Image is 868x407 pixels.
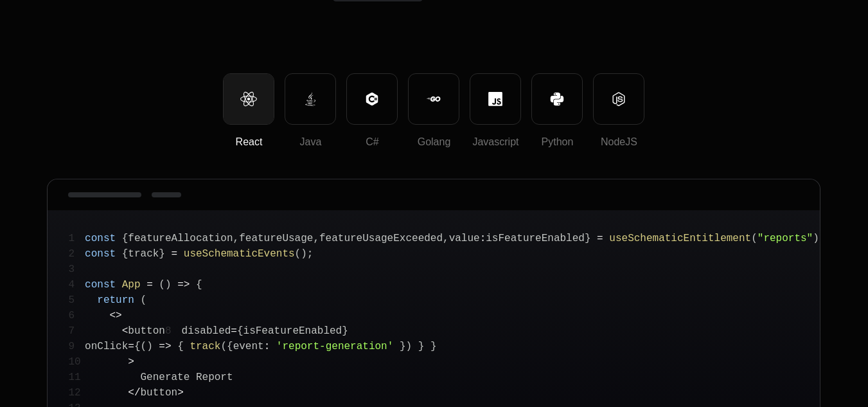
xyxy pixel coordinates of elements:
[177,341,184,352] span: {
[68,246,85,262] span: 2
[116,310,122,321] span: >
[141,372,190,383] span: Generate
[597,233,603,244] span: =
[400,341,406,352] span: }
[233,341,264,352] span: event
[128,325,165,337] span: button
[165,323,182,339] span: 8
[122,279,141,291] span: App
[128,341,134,352] span: =
[480,233,486,244] span: :
[347,134,397,150] div: C#
[301,248,307,260] span: )
[159,279,165,291] span: (
[313,233,319,244] span: ,
[237,325,244,337] span: {
[134,341,141,352] span: {
[177,387,184,399] span: >
[128,356,134,368] span: >
[342,325,348,337] span: }
[813,233,819,244] span: )
[233,233,240,244] span: ,
[68,277,85,293] span: 4
[122,325,128,337] span: <
[134,387,141,399] span: /
[159,341,171,352] span: =>
[68,262,85,277] span: 3
[609,233,751,244] span: useSchematicEntitlement
[585,233,591,244] span: }
[110,310,116,321] span: <
[231,325,237,337] span: =
[408,73,459,125] button: Golang
[172,248,178,260] span: =
[68,339,85,354] span: 9
[406,341,412,352] span: )
[449,233,480,244] span: value
[68,370,91,385] span: 11
[276,341,393,352] span: 'report-generation'
[443,233,449,244] span: ,
[470,73,521,125] button: Javascript
[68,385,91,401] span: 12
[68,354,91,370] span: 10
[128,233,233,244] span: featureAllocation
[295,248,301,260] span: (
[68,308,85,323] span: 6
[409,134,459,150] div: Golang
[184,248,295,260] span: useSchematicEvents
[85,248,116,260] span: const
[220,341,227,352] span: (
[532,134,582,150] div: Python
[165,279,172,291] span: )
[182,325,231,337] span: disabled
[757,233,813,244] span: "reports"
[141,387,178,399] span: button
[319,233,443,244] span: featureUsageExceeded
[141,341,147,352] span: (
[128,387,134,399] span: <
[122,248,128,260] span: {
[227,341,233,352] span: {
[85,279,116,291] span: const
[85,233,116,244] span: const
[159,248,165,260] span: }
[68,231,85,246] span: 1
[486,233,585,244] span: isFeatureEnabled
[177,279,190,291] span: =>
[593,73,644,125] button: NodeJS
[97,294,134,306] span: return
[68,323,85,339] span: 7
[239,233,313,244] span: featureUsage
[146,341,153,352] span: )
[223,73,274,125] button: React
[531,73,583,125] button: Python
[68,293,85,308] span: 5
[285,73,336,125] button: Java
[141,294,147,306] span: (
[346,73,398,125] button: C#
[307,248,314,260] span: ;
[196,279,202,291] span: {
[264,341,270,352] span: :
[418,341,425,352] span: }
[122,233,128,244] span: {
[751,233,757,244] span: (
[196,372,233,383] span: Report
[244,325,342,337] span: isFeatureEnabled
[470,134,520,150] div: Javascript
[224,134,274,150] div: React
[85,341,128,352] span: onClick
[430,341,437,352] span: }
[285,134,335,150] div: Java
[190,341,220,352] span: track
[128,248,159,260] span: track
[594,134,644,150] div: NodeJS
[146,279,153,291] span: =
[819,233,826,244] span: ;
